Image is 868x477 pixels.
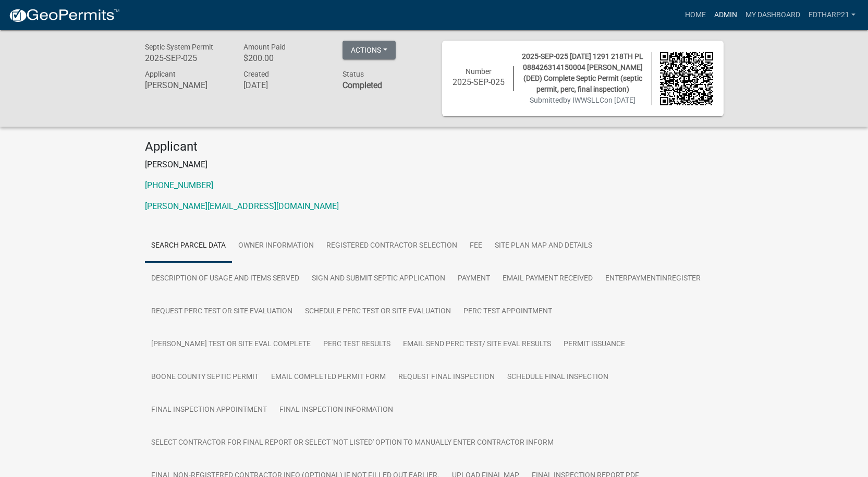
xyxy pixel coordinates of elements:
[145,70,176,78] span: Applicant
[563,96,604,104] span: by IWWSLLC
[145,426,560,460] a: Select Contractor for Final Report or select 'Not Listed' option to manually enter contractor inform
[232,229,320,263] a: Owner Information
[145,201,339,211] a: [PERSON_NAME][EMAIL_ADDRESS][DOMAIN_NAME]
[804,5,860,25] a: EdTharp21
[343,41,396,59] button: Actions
[496,262,599,296] a: Email Payment Received
[145,53,228,63] h6: 2025-SEP-025
[488,229,598,263] a: Site Plan Map and Details
[265,361,392,394] a: Email Completed Permit Form
[320,229,463,263] a: Registered Contractor Selection
[243,53,327,63] h6: $200.00
[343,80,382,90] strong: Completed
[145,180,213,190] a: [PHONE_NUMBER]
[681,5,710,25] a: Home
[451,262,496,296] a: Payment
[243,70,269,78] span: Created
[145,394,273,427] a: Final Inspection Appointment
[557,328,631,361] a: Permit Issuance
[145,361,265,394] a: Boone County Septic Permit
[243,43,286,51] span: Amount Paid
[145,262,305,296] a: Description of usage and Items Served
[397,328,557,361] a: Email Send Perc Test/ Site Eval Results
[463,229,488,263] a: Fee
[145,80,228,90] h6: [PERSON_NAME]
[305,262,451,296] a: Sign and Submit Septic Application
[343,70,364,78] span: Status
[145,295,299,328] a: Request perc test or site evaluation
[466,67,492,76] span: Number
[660,52,713,105] img: QR code
[273,394,399,427] a: Final Inspection Information
[145,139,724,154] h4: Applicant
[457,295,558,328] a: Perc Test Appointment
[453,77,506,87] h6: 2025-SEP-025
[501,361,615,394] a: Schedule Final Inspection
[317,328,397,361] a: Perc Test Results
[145,158,724,171] p: [PERSON_NAME]
[145,229,232,263] a: Search Parcel Data
[145,328,317,361] a: [PERSON_NAME] Test or Site Eval Complete
[710,5,741,25] a: Admin
[522,52,643,93] span: 2025-SEP-025 [DATE] 1291 218TH PL 088426314150004 [PERSON_NAME] (DED) Complete Septic Permit (sep...
[741,5,804,25] a: My Dashboard
[599,262,707,296] a: EnterPaymentInRegister
[299,295,457,328] a: Schedule Perc Test or Site Evaluation
[243,80,327,90] h6: [DATE]
[530,96,635,104] span: Submitted on [DATE]
[392,361,501,394] a: Request final inspection
[145,43,213,51] span: Septic System Permit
